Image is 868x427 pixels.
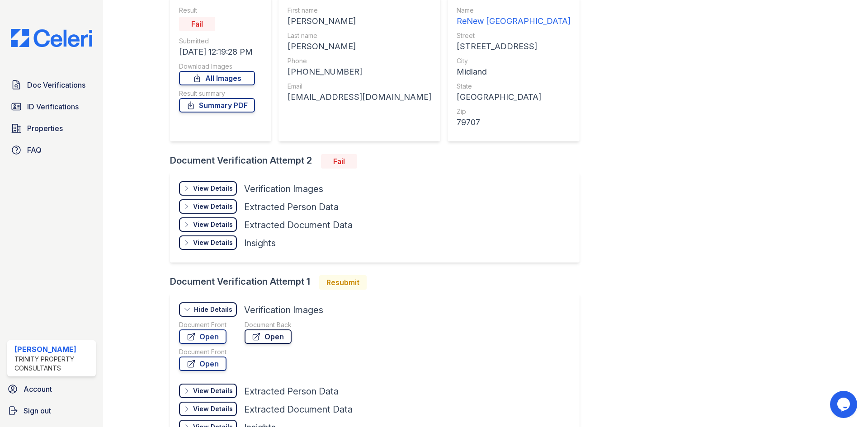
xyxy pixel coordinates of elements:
[7,76,96,94] a: Doc Verifications
[193,202,233,211] div: View Details
[27,123,63,134] span: Properties
[179,357,226,371] a: Open
[457,6,571,15] div: Name
[7,98,96,116] a: ID Verifications
[321,154,357,169] div: Fail
[288,40,431,53] div: [PERSON_NAME]
[193,238,233,247] div: View Details
[457,116,571,129] div: 79707
[4,29,99,47] img: CE_Logo_Blue-a8612792a0a2168367f1c8372b55b34899dd931a85d93a1a3d3e32e68fde9ad4.png
[179,89,255,98] div: Result summary
[193,184,233,193] div: View Details
[244,403,353,416] div: Extracted Document Data
[288,31,431,40] div: Last name
[244,304,323,316] div: Verification Images
[27,80,85,90] span: Doc Verifications
[457,40,571,53] div: [STREET_ADDRESS]
[179,62,255,71] div: Download Images
[288,15,431,28] div: [PERSON_NAME]
[288,82,431,91] div: Email
[457,6,571,28] a: Name ReNew [GEOGRAPHIC_DATA]
[27,101,79,112] span: ID Verifications
[288,56,431,66] div: Phone
[245,329,292,344] a: Open
[244,385,339,398] div: Extracted Person Data
[244,237,276,249] div: Insights
[830,391,859,418] iframe: chat widget
[4,402,99,420] a: Sign out
[244,219,353,231] div: Extracted Document Data
[14,355,92,373] div: Trinity Property Consultants
[7,119,96,137] a: Properties
[194,305,232,314] div: Hide Details
[179,17,215,31] div: Fail
[244,201,339,213] div: Extracted Person Data
[193,404,233,413] div: View Details
[27,145,42,155] span: FAQ
[457,56,571,66] div: City
[179,46,255,58] div: [DATE] 12:19:28 PM
[288,91,431,103] div: [EMAIL_ADDRESS][DOMAIN_NAME]
[244,183,323,195] div: Verification Images
[170,275,587,290] div: Document Verification Attempt 1
[179,71,255,85] a: All Images
[179,329,226,344] a: Open
[179,347,226,357] div: Document Front
[179,37,255,46] div: Submitted
[24,384,52,394] span: Account
[245,320,292,329] div: Document Back
[4,380,99,398] a: Account
[457,107,571,116] div: Zip
[14,344,92,355] div: [PERSON_NAME]
[319,275,367,290] div: Resubmit
[288,6,431,15] div: First name
[170,154,587,169] div: Document Verification Attempt 2
[457,82,571,91] div: State
[193,386,233,395] div: View Details
[457,66,571,78] div: Midland
[457,31,571,40] div: Street
[457,91,571,103] div: [GEOGRAPHIC_DATA]
[179,320,226,329] div: Document Front
[179,6,255,15] div: Result
[179,98,255,113] a: Summary PDF
[24,405,51,416] span: Sign out
[288,66,431,78] div: [PHONE_NUMBER]
[7,141,96,159] a: FAQ
[193,220,233,229] div: View Details
[457,15,571,28] div: ReNew [GEOGRAPHIC_DATA]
